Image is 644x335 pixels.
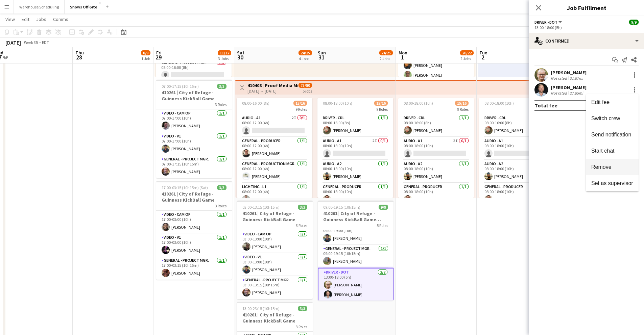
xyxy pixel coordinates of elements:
[591,99,610,105] span: Edit fee
[591,180,633,186] span: Set as supervisor
[591,164,612,170] span: Remove
[586,143,639,159] button: Start chat
[586,175,639,191] button: Set as supervisor
[591,115,620,121] span: Switch crew
[586,159,639,175] button: Remove
[586,110,639,127] button: Switch crew
[586,94,639,110] button: Edit fee
[586,127,639,143] button: Send notification
[591,148,614,154] span: Start chat
[591,132,631,137] span: Send notification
